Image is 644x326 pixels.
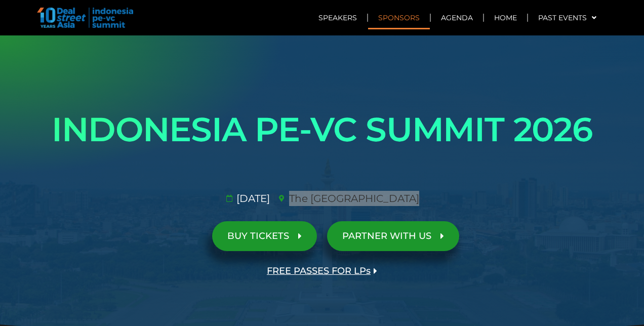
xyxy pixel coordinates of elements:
span: FREE PASSES FOR LPs [267,266,371,276]
a: Agenda [431,6,483,29]
span: BUY TICKETS [227,231,289,241]
span: The [GEOGRAPHIC_DATA]​ [287,191,419,206]
span: PARTNER WITH US [342,231,431,241]
a: BUY TICKETS [212,221,317,251]
a: Speakers [308,6,367,29]
h1: INDONESIA PE-VC SUMMIT 2026 [38,101,606,158]
a: Sponsors [368,6,430,29]
a: Past Events [528,6,607,29]
span: [DATE]​ [234,191,270,206]
a: Home [484,6,527,29]
a: PARTNER WITH US [327,221,459,251]
a: FREE PASSES FOR LPs [252,256,392,286]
